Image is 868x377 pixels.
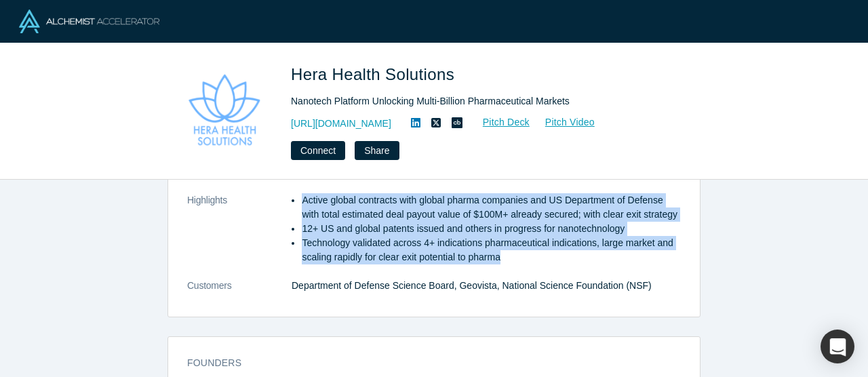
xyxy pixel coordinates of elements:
[187,356,662,370] h3: Founders
[292,279,681,293] dd: Department of Defense Science Board, Geovista, National Science Foundation (NSF)
[302,222,681,236] li: 12+ US and global patents issued and others in progress for nanotechnology
[468,115,530,130] a: Pitch Deck
[291,65,459,83] span: Hera Health Solutions
[177,62,272,157] img: Hera Health Solutions's Logo
[291,141,345,160] button: Connect
[187,193,292,279] dt: Highlights
[302,193,681,222] li: Active global contracts with global pharma companies and US Department of Defense with total esti...
[530,115,595,130] a: Pitch Video
[355,141,399,160] button: Share
[187,279,292,307] dt: Customers
[291,94,671,108] div: Nanotech Platform Unlocking Multi-Billion Pharmaceutical Markets
[291,117,391,131] a: [URL][DOMAIN_NAME]
[19,9,159,33] img: Alchemist Logo
[302,236,681,264] li: Technology validated across 4+ indications pharmaceutical indications, large market and scaling r...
